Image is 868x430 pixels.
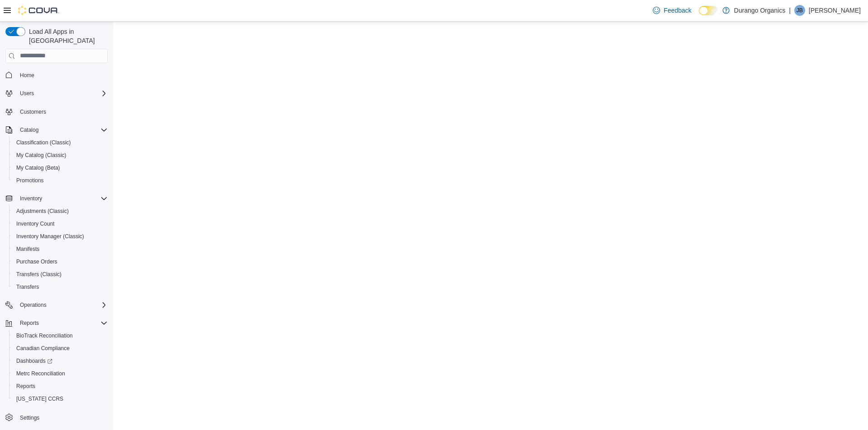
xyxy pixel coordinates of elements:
[9,329,111,342] button: BioTrack Reconciliation
[13,282,42,292] a: Transfers
[16,258,57,265] span: Purchase Orders
[13,269,65,280] a: Transfers (Classic)
[13,381,39,392] a: Reports
[2,317,111,329] button: Reports
[734,5,786,16] p: Durango Organics
[13,356,108,366] span: Dashboards
[13,356,56,366] a: Dashboards
[16,283,39,291] span: Transfers
[16,125,108,135] span: Catalog
[2,87,111,100] button: Users
[699,6,718,15] input: Dark Mode
[13,368,108,379] span: Metrc Reconciliation
[9,393,111,405] button: [US_STATE] CCRS
[16,345,70,352] span: Canadian Compliance
[9,217,111,230] button: Inventory Count
[16,318,108,328] span: Reports
[16,412,108,423] span: Settings
[16,357,52,365] span: Dashboards
[20,319,39,327] span: Reports
[13,256,61,267] a: Purchase Orders
[16,152,66,159] span: My Catalog (Classic)
[13,162,108,173] span: My Catalog (Beta)
[9,149,111,162] button: My Catalog (Classic)
[16,245,39,253] span: Manifests
[13,175,47,186] a: Promotions
[18,6,59,15] img: Cova
[16,69,108,81] span: Home
[2,192,111,205] button: Inventory
[13,343,73,354] a: Canadian Compliance
[13,231,108,242] span: Inventory Manager (Classic)
[9,205,111,217] button: Adjustments (Classic)
[20,126,38,134] span: Catalog
[9,281,111,293] button: Transfers
[13,206,108,217] span: Adjustments (Classic)
[2,411,111,424] button: Settings
[13,393,108,404] span: Washington CCRS
[13,244,108,254] span: Manifests
[13,282,108,292] span: Transfers
[13,231,88,242] a: Inventory Manager (Classic)
[13,269,108,280] span: Transfers (Classic)
[2,299,111,311] button: Operations
[13,393,67,404] a: [US_STATE] CCRS
[13,256,108,267] span: Purchase Orders
[13,137,108,148] span: Classification (Classic)
[20,195,42,202] span: Inventory
[794,5,805,16] div: Jacob Boyle
[16,383,35,390] span: Reports
[13,150,70,161] a: My Catalog (Classic)
[16,395,63,402] span: [US_STATE] CCRS
[20,108,46,116] span: Customers
[20,72,34,79] span: Home
[16,208,69,215] span: Adjustments (Classic)
[2,124,111,136] button: Catalog
[16,220,55,227] span: Inventory Count
[16,164,60,171] span: My Catalog (Beta)
[16,125,42,135] button: Catalog
[13,218,108,229] span: Inventory Count
[9,230,111,243] button: Inventory Manager (Classic)
[664,6,691,15] span: Feedback
[20,301,47,309] span: Operations
[9,162,111,174] button: My Catalog (Beta)
[16,193,108,204] span: Inventory
[13,330,108,341] span: BioTrack Reconciliation
[809,5,861,16] p: [PERSON_NAME]
[13,206,72,217] a: Adjustments (Classic)
[9,268,111,281] button: Transfers (Classic)
[16,412,43,423] a: Settings
[16,139,71,146] span: Classification (Classic)
[16,70,38,81] a: Home
[25,27,108,45] span: Load All Apps in [GEOGRAPHIC_DATA]
[16,88,38,99] button: Users
[16,106,50,117] a: Customers
[20,90,34,97] span: Users
[16,233,84,240] span: Inventory Manager (Classic)
[9,136,111,149] button: Classification (Classic)
[13,368,69,379] a: Metrc Reconciliation
[789,5,791,16] p: |
[9,380,111,393] button: Reports
[16,300,108,310] span: Operations
[13,137,75,148] a: Classification (Classic)
[13,330,76,341] a: BioTrack Reconciliation
[13,162,64,173] a: My Catalog (Beta)
[2,69,111,82] button: Home
[13,218,58,229] a: Inventory Count
[16,300,50,310] button: Operations
[13,150,108,161] span: My Catalog (Classic)
[16,193,46,204] button: Inventory
[2,105,111,118] button: Customers
[649,1,695,19] a: Feedback
[16,88,108,99] span: Users
[20,414,39,421] span: Settings
[13,175,108,186] span: Promotions
[9,243,111,255] button: Manifests
[9,174,111,187] button: Promotions
[9,255,111,268] button: Purchase Orders
[13,244,43,254] a: Manifests
[9,355,111,367] a: Dashboards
